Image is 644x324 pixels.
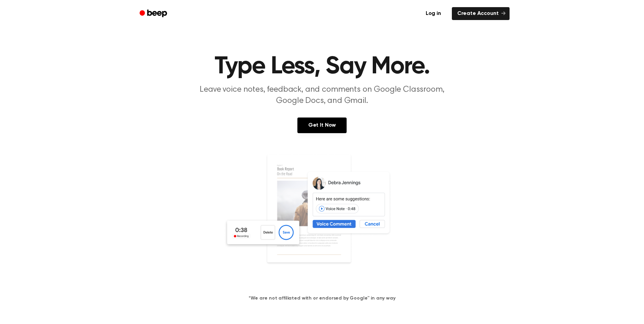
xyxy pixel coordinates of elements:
[224,154,421,284] img: Voice Comments on Docs and Recording Widget
[297,118,347,133] a: Get It Now
[135,7,173,20] a: Beep
[452,7,510,20] a: Create Account
[148,54,496,79] h1: Type Less, Say More.
[419,6,448,21] a: Log in
[8,295,636,302] h4: *We are not affiliated with or endorsed by Google™ in any way
[192,84,453,107] p: Leave voice notes, feedback, and comments on Google Classroom, Google Docs, and Gmail.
